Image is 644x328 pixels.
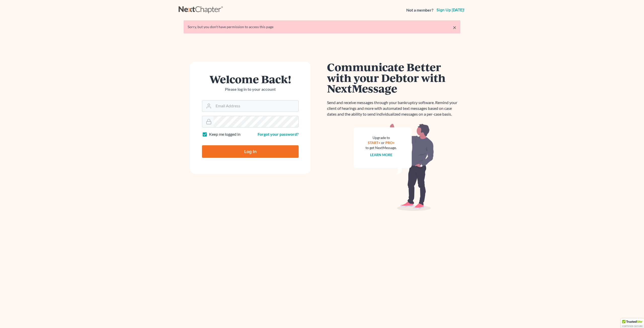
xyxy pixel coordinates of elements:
label: Keep me logged in [209,131,240,137]
img: nextmessage_bg-59042aed3d76b12b5cd301f8e5b87938c9018125f34e5fa2b7a6b67550977c72.svg [353,123,434,211]
a: Forgot your password? [258,132,299,136]
div: TrustedSite Certified [621,318,644,328]
input: Log In [202,145,299,158]
p: Send and receive messages through your bankruptcy software. Remind your client of hearings and mo... [327,100,460,117]
a: Learn more [370,153,392,157]
a: PRO+ [385,140,395,145]
input: Email Address [214,101,298,112]
h1: Communicate Better with your Debtor with NextMessage [327,62,460,94]
div: to get NextMessage. [366,145,397,150]
div: Sorry, but you don't have permission to access this page [188,24,456,29]
div: Upgrade to [366,135,397,140]
h1: Welcome Back! [202,74,299,84]
a: Sign up [DATE]! [435,8,465,12]
a: × [453,24,456,30]
span: or [381,140,385,145]
a: START+ [368,140,380,145]
p: Please log in to your account [202,86,299,92]
strong: Not a member? [406,7,433,13]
